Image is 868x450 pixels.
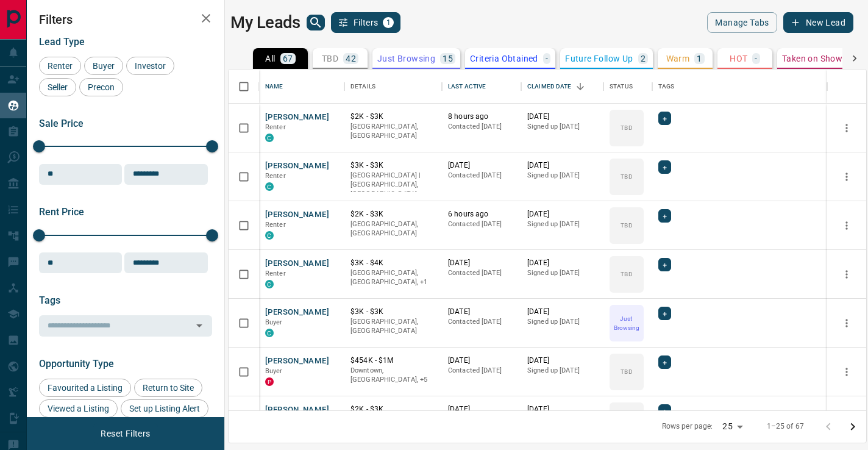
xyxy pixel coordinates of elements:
p: 15 [443,54,453,63]
p: [GEOGRAPHIC_DATA], [GEOGRAPHIC_DATA] [350,220,436,238]
p: 1–25 of 67 [767,421,804,432]
span: Precon [84,82,119,92]
p: Contacted [DATE] [448,171,515,180]
p: [GEOGRAPHIC_DATA], [GEOGRAPHIC_DATA] [350,122,436,141]
p: [GEOGRAPHIC_DATA], [GEOGRAPHIC_DATA] [350,317,436,336]
div: Precon [79,78,123,96]
p: TBD [621,367,632,376]
span: Renter [265,172,286,180]
button: [PERSON_NAME] [265,258,329,270]
p: $2K - $3K [350,209,436,220]
span: Tags [39,295,60,306]
button: more [838,314,856,332]
p: Rows per page: [662,421,713,432]
span: Return to Site [138,383,198,393]
p: Signed up [DATE] [527,122,597,132]
p: Contacted [DATE] [448,220,515,229]
p: $2K - $3K [350,404,436,415]
div: + [658,258,671,271]
div: + [658,209,671,223]
div: Last Active [448,70,486,104]
p: Signed up [DATE] [527,268,597,278]
div: Return to Site [134,379,202,397]
p: Just Browsing [611,314,642,332]
div: Investor [126,57,174,75]
p: 1 [697,54,702,63]
div: Favourited a Listing [39,379,131,397]
p: [DATE] [527,209,597,220]
p: 8 hours ago [448,112,515,122]
p: [DATE] [448,307,515,317]
div: Tags [652,70,827,104]
p: [DATE] [448,404,515,415]
button: Filters1 [331,12,401,33]
p: 67 [283,54,293,63]
span: Renter [265,221,286,229]
span: Buyer [88,61,119,71]
p: [DATE] [527,160,597,171]
button: more [838,119,856,137]
span: Lead Type [39,36,85,48]
div: property.ca [265,377,274,386]
p: $3K - $3K [350,307,436,317]
span: Buyer [265,318,283,326]
div: condos.ca [265,280,274,288]
button: Open [191,317,208,334]
p: 6 hours ago [448,209,515,220]
p: Warm [666,54,690,63]
div: Status [610,70,633,104]
p: [DATE] [527,112,597,122]
div: Name [265,70,283,104]
div: condos.ca [265,329,274,337]
span: Sale Price [39,118,84,129]
div: condos.ca [265,231,274,240]
span: Renter [265,270,286,277]
p: Signed up [DATE] [527,317,597,327]
div: Viewed a Listing [39,399,118,418]
p: 2 [641,54,646,63]
span: Renter [265,123,286,131]
span: 1 [384,18,393,27]
button: [PERSON_NAME] [265,307,329,318]
button: more [838,168,856,186]
p: Toronto [350,268,436,287]
div: condos.ca [265,134,274,142]
button: Manage Tabs [707,12,777,33]
p: TBD [621,123,632,132]
div: condos.ca [265,182,274,191]
span: + [663,161,667,173]
p: TBD [621,221,632,230]
button: more [838,363,856,381]
span: + [663,210,667,222]
p: [DATE] [527,355,597,366]
p: [DATE] [527,404,597,415]
div: Name [259,70,344,104]
div: Set up Listing Alert [121,399,208,418]
p: Signed up [DATE] [527,220,597,229]
button: Go to next page [841,415,865,439]
span: + [663,307,667,320]
p: Contacted [DATE] [448,122,515,132]
p: - [755,54,757,63]
p: TBD [322,54,338,63]
h1: My Leads [230,13,301,32]
div: Details [344,70,442,104]
span: + [663,259,667,271]
div: Claimed Date [521,70,603,104]
button: [PERSON_NAME] [265,355,329,367]
div: + [658,307,671,320]
div: 25 [717,418,747,435]
p: Signed up [DATE] [527,366,597,376]
div: Seller [39,78,76,96]
span: Opportunity Type [39,358,114,370]
p: $454K - $1M [350,355,436,366]
p: [DATE] [448,355,515,366]
p: All [265,54,275,63]
span: + [663,356,667,368]
button: [PERSON_NAME] [265,112,329,123]
button: Sort [572,78,589,95]
span: Viewed a Listing [43,404,113,413]
p: Just Browsing [377,54,435,63]
div: Renter [39,57,81,75]
p: TBD [621,172,632,181]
